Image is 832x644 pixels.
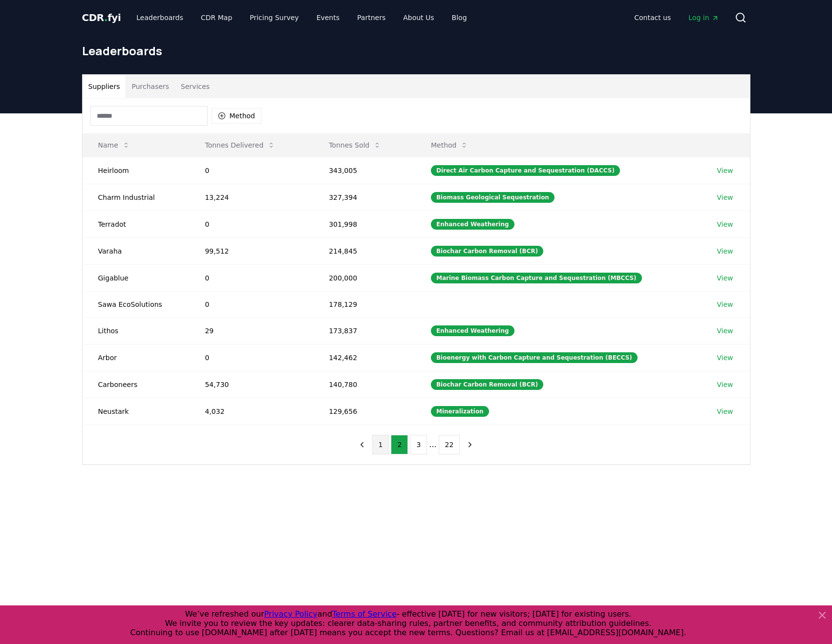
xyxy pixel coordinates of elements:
button: 3 [410,435,427,454]
span: CDR fyi [82,12,121,23]
td: Terradot [83,211,190,237]
td: 214,845 [313,237,415,264]
td: Gigablue [83,264,190,291]
a: Contact us [626,9,679,26]
td: Arbor [83,344,190,371]
a: Events [309,9,347,26]
nav: Main [128,9,474,26]
button: 22 [439,435,460,454]
td: 173,837 [313,317,415,344]
a: View [717,273,733,283]
div: Biochar Carbon Removal (BCR) [431,246,543,257]
td: 140,780 [313,371,415,398]
a: Leaderboards [128,9,191,26]
td: 13,224 [189,184,313,211]
div: Marine Biomass Carbon Capture and Sequestration (MBCCS) [431,273,642,283]
button: Purchasers [126,75,175,98]
button: 2 [391,435,408,454]
a: Blog [444,9,475,26]
td: 0 [189,291,313,317]
a: View [717,219,733,229]
td: 0 [189,264,313,291]
a: Log in [681,9,726,26]
div: Direct Air Carbon Capture and Sequestration (DACCS) [431,165,620,176]
button: Method [212,108,262,124]
a: CDR.fyi [82,11,121,24]
a: About Us [395,9,442,26]
button: previous page [354,435,370,454]
td: 0 [189,157,313,184]
button: 1 [372,435,389,454]
td: Heirloom [83,157,190,184]
a: View [717,246,733,256]
li: ... [429,439,436,451]
td: Charm Industrial [83,184,190,211]
button: Tonnes Delivered [197,135,283,155]
td: 327,394 [313,184,415,211]
td: 200,000 [313,264,415,291]
button: Method [423,135,476,155]
td: 4,032 [189,398,313,425]
nav: Main [626,9,726,26]
button: Suppliers [83,75,126,98]
td: 99,512 [189,237,313,264]
div: Bioenergy with Carbon Capture and Sequestration (BECCS) [431,352,638,363]
a: Pricing Survey [242,9,306,26]
a: View [717,300,733,309]
td: 301,998 [313,211,415,237]
div: Biomass Geological Sequestration [431,192,555,203]
h1: Leaderboards [82,43,750,59]
td: Carboneers [83,371,190,398]
td: 29 [189,317,313,344]
div: Enhanced Weathering [431,219,514,230]
button: Services [175,75,215,98]
td: Sawa EcoSolutions [83,291,190,317]
td: Neustark [83,398,190,425]
a: CDR Map [193,9,240,26]
div: Biochar Carbon Removal (BCR) [431,379,543,390]
span: . [104,12,107,23]
td: 0 [189,344,313,371]
td: Varaha [83,237,190,264]
td: 129,656 [313,398,415,425]
a: View [717,166,733,175]
div: Enhanced Weathering [431,325,514,336]
a: View [717,353,733,363]
div: Mineralization [431,406,489,417]
td: 142,462 [313,344,415,371]
td: 343,005 [313,157,415,184]
td: Lithos [83,317,190,344]
button: Name [90,135,138,155]
span: Log in [688,13,719,22]
a: View [717,193,733,202]
td: 54,730 [189,371,313,398]
button: Tonnes Sold [321,135,389,155]
a: View [717,326,733,336]
td: 178,129 [313,291,415,317]
a: Partners [349,9,393,26]
td: 0 [189,211,313,237]
a: View [717,407,733,416]
button: next page [462,435,478,454]
a: View [717,380,733,389]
